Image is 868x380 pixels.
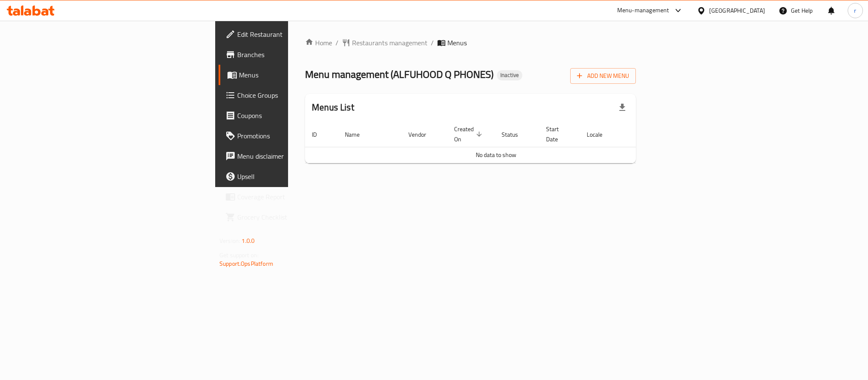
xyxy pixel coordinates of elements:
table: enhanced table [305,121,687,163]
div: Menu-management [617,6,669,16]
span: Coverage Report [237,192,353,202]
div: [GEOGRAPHIC_DATA] [709,6,765,15]
span: Branches [237,50,353,60]
h2: Menus List [312,101,354,114]
span: Created On [454,124,485,144]
a: Coverage Report [219,187,360,207]
a: Support.OpsPlatform [219,258,273,269]
span: Inactive [497,72,522,79]
nav: breadcrumb [305,38,636,48]
a: Menu disclaimer [219,146,360,166]
span: Choice Groups [237,90,353,100]
span: Locale [587,129,613,140]
a: Branches [219,44,360,65]
span: Edit Restaurant [237,29,353,39]
a: Edit Restaurant [219,24,360,44]
span: Grocery Checklist [237,212,353,222]
a: Restaurants management [342,38,427,48]
a: Choice Groups [219,85,360,105]
button: Add New Menu [570,68,636,84]
span: Restaurants management [352,38,427,48]
span: Coupons [237,110,353,121]
a: Grocery Checklist [219,207,360,227]
span: Vendor [408,129,437,140]
span: ID [312,129,328,140]
span: Menu disclaimer [237,151,353,161]
span: Menus [239,70,353,80]
a: Coupons [219,105,360,126]
span: Get support on: [219,250,258,261]
th: Actions [624,121,687,147]
span: Status [502,129,529,140]
div: Export file [612,97,632,118]
span: Menus [447,38,467,48]
span: Add New Menu [577,71,629,81]
li: / [431,38,434,48]
span: Name [345,129,371,140]
span: 1.0.0 [241,235,255,246]
span: Start Date [546,124,570,144]
a: Menus [219,65,360,85]
a: Upsell [219,166,360,187]
span: Upsell [237,171,353,182]
span: Version: [219,235,240,246]
span: No data to show [476,149,516,160]
a: Promotions [219,126,360,146]
div: Inactive [497,70,522,80]
span: Menu management ( ALFUHOOD Q PHONES ) [305,65,494,84]
span: r [854,6,856,15]
span: Promotions [237,131,353,141]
